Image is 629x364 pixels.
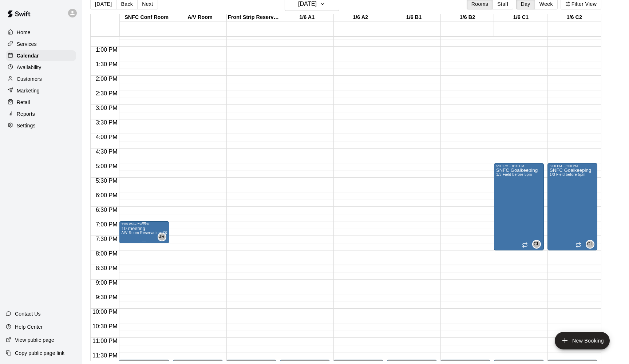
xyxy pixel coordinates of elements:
[94,76,119,82] span: 2:00 PM
[17,52,39,59] p: Calendar
[94,47,119,53] span: 1:00 PM
[6,97,76,108] a: Retail
[6,27,76,38] a: Home
[94,236,119,242] span: 7:30 PM
[94,207,119,213] span: 6:30 PM
[494,163,544,250] div: 5:00 PM – 8:00 PM: SNFC Goalkeeping
[94,90,119,96] span: 2:30 PM
[17,75,42,83] p: Customers
[586,240,594,249] div: Christina Lewis
[555,332,610,349] button: add
[522,242,528,248] span: Recurring event
[91,323,119,329] span: 10:30 PM
[94,61,119,67] span: 1:30 PM
[161,233,166,241] span: Josue Rivas
[280,14,334,21] div: 1/6 A1
[550,164,595,168] div: 5:00 PM – 8:00 PM
[91,352,119,359] span: 11:30 PM
[587,241,593,248] span: CL
[94,294,119,300] span: 9:30 PM
[94,134,119,140] span: 4:00 PM
[94,105,119,111] span: 3:00 PM
[17,110,35,118] p: Reports
[91,338,119,344] span: 11:00 PM
[6,50,76,61] a: Calendar
[227,14,280,21] div: Front Strip Reservation
[94,178,119,184] span: 5:30 PM
[15,323,43,331] p: Help Center
[94,192,119,198] span: 6:00 PM
[535,240,541,249] span: Christina Lewis
[121,222,167,226] div: 7:00 PM – 7:45 PM
[94,250,119,257] span: 8:00 PM
[17,122,36,129] p: Settings
[547,163,597,250] div: 5:00 PM – 8:00 PM: SNFC Goalkeeping
[534,241,539,248] span: CL
[17,87,40,94] p: Marketing
[94,163,119,169] span: 5:00 PM
[532,240,541,249] div: Christina Lewis
[94,149,119,155] span: 4:30 PM
[334,14,387,21] div: 1/6 A2
[94,221,119,227] span: 7:00 PM
[121,231,171,235] span: A/V Room Reservation: OSC
[575,242,581,248] span: Recurring event
[17,99,30,106] p: Retail
[496,164,542,168] div: 5:00 PM – 8:00 PM
[94,265,119,271] span: 8:30 PM
[496,173,532,177] span: 1/3 Field before 5pm
[17,29,31,36] p: Home
[120,14,173,21] div: SNFC Conf Room
[6,120,76,131] a: Settings
[159,233,165,241] span: JR
[387,14,441,21] div: 1/6 B1
[550,173,585,177] span: 1/3 Field before 5pm
[94,119,119,126] span: 3:30 PM
[15,349,64,357] p: Copy public page link
[547,14,601,21] div: 1/6 C2
[6,62,76,73] a: Availability
[173,14,227,21] div: A/V Room
[94,280,119,286] span: 9:00 PM
[441,14,494,21] div: 1/6 B2
[17,64,41,71] p: Availability
[6,74,76,84] a: Customers
[15,336,54,344] p: View public page
[589,240,594,249] span: Christina Lewis
[158,233,166,241] div: Josue Rivas
[6,85,76,96] a: Marketing
[6,39,76,50] a: Services
[17,40,37,48] p: Services
[494,14,547,21] div: 1/6 C1
[6,108,76,119] a: Reports
[119,221,169,243] div: 7:00 PM – 7:45 PM: 10 meeting
[15,310,41,317] p: Contact Us
[91,309,119,315] span: 10:00 PM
